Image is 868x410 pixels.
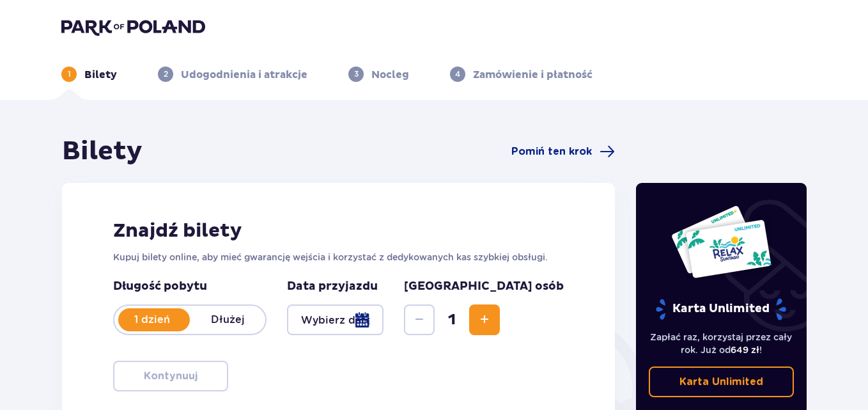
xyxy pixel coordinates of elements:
p: Nocleg [371,68,409,82]
a: Karta Unlimited [649,367,794,397]
span: 649 zł [731,345,759,355]
button: Kontynuuj [113,361,228,391]
p: Data przyjazdu [287,279,378,294]
p: Karta Unlimited [655,298,787,320]
p: 2 [164,68,168,80]
p: [GEOGRAPHIC_DATA] osób [404,279,564,294]
button: Decrease [404,304,435,335]
p: Bilety [84,68,117,82]
p: Zamówienie i płatność [473,68,593,82]
button: Increase [469,304,500,335]
p: Kupuj bilety online, aby mieć gwarancję wejścia i korzystać z dedykowanych kas szybkiej obsługi. [113,251,564,264]
p: Udogodnienia i atrakcje [181,68,307,82]
span: 1 [437,310,467,329]
p: Kontynuuj [144,369,198,383]
p: Dłużej [190,313,265,327]
p: 1 [68,68,71,80]
p: Karta Unlimited [679,375,763,389]
img: Park of Poland logo [61,18,205,36]
a: Pomiń ten krok [511,144,615,159]
h1: Bilety [62,136,143,168]
h2: Znajdź bilety [113,219,564,243]
p: Długość pobytu [113,279,267,294]
p: 1 dzień [114,313,190,327]
span: Pomiń ten krok [511,145,592,159]
p: 4 [455,68,460,80]
p: 3 [354,68,359,80]
p: Zapłać raz, korzystaj przez cały rok. Już od ! [649,331,794,356]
